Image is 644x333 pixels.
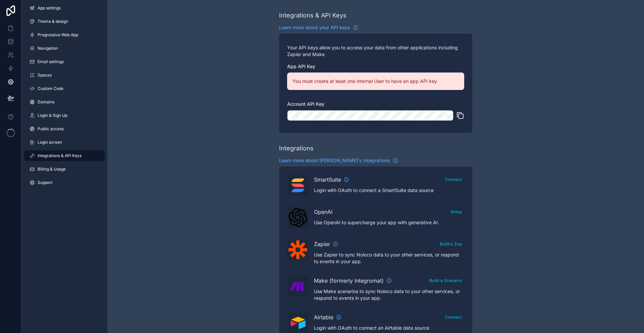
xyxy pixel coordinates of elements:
p: Use Make scenarios to sync Noloco data to your other services, or respond to events in your app. [314,288,464,301]
a: Build a Scenario [427,277,464,283]
span: Spaces [38,73,52,78]
button: Connect [443,175,464,184]
span: Navigation [38,46,58,51]
span: App settings [38,5,61,11]
span: Login screen [38,140,62,145]
span: Account API Key [287,101,324,107]
a: Progressive Web App [24,30,105,40]
span: SmartSuite [314,176,341,184]
span: Email settings [38,59,64,64]
a: Email settings [24,56,105,67]
span: Support [38,180,53,185]
span: OpenAI [314,208,332,216]
p: Use OpenAI to supercharge your app with generative AI. [314,219,464,226]
span: Integrations & API Keys [38,153,82,158]
button: Build a Zap [437,239,464,249]
span: App API Key [287,63,315,69]
span: Learn more about your API keys [279,24,350,31]
span: Theme & design [38,19,68,24]
img: Airtable [288,317,307,329]
img: SmartSuite [288,176,307,195]
div: Integrations [279,144,314,153]
span: Custom Code [38,86,63,91]
a: Login & Sign Up [24,110,105,121]
a: Support [24,177,105,188]
a: Connect [443,176,464,182]
a: Learn more about your API keys [279,24,358,31]
a: Learn more about [PERSON_NAME]'s integrations [279,157,398,164]
a: Login screen [24,137,105,148]
a: Billing & Usage [24,164,105,175]
a: Integrations & API Keys [24,150,105,161]
button: Connect [443,312,464,322]
span: Domains [38,99,54,105]
span: Progressive Web App [38,32,78,38]
span: Login & Sign Up [38,113,67,118]
span: Public access [38,126,64,132]
a: Setup [448,208,465,215]
img: Zapier [288,240,307,259]
a: Public access [24,124,105,134]
img: Make (formerly Integromat) [288,277,307,296]
div: Integrations & API Keys [279,11,346,20]
a: App settings [24,3,105,13]
p: Use Zapier to sync Noloco data to your other services, or respond to events in your app. [314,251,464,265]
a: Connect [443,313,464,320]
span: Airtable [314,313,333,321]
p: Login with OAuth to connect a SmartSuite data source [314,187,464,194]
a: Build a Zap [437,240,464,247]
a: Domains [24,97,105,107]
a: Custom Code [24,83,105,94]
span: Zapier [314,240,330,248]
a: Navigation [24,43,105,54]
div: You must create at least one internal User to have an app API key [287,73,464,90]
button: Build a Scenario [427,276,464,285]
img: OpenAI [288,208,307,227]
p: Login with OAuth to connect an Airtable data source [314,325,464,331]
p: Your API keys allow you to access your data from other applications including Zapier and Make [287,44,464,58]
span: Learn more about [PERSON_NAME]'s integrations [279,157,390,164]
span: Make (formerly Integromat) [314,277,384,285]
a: Spaces [24,70,105,81]
span: Billing & Usage [38,166,66,172]
a: Theme & design [24,16,105,27]
button: Setup [448,207,465,217]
